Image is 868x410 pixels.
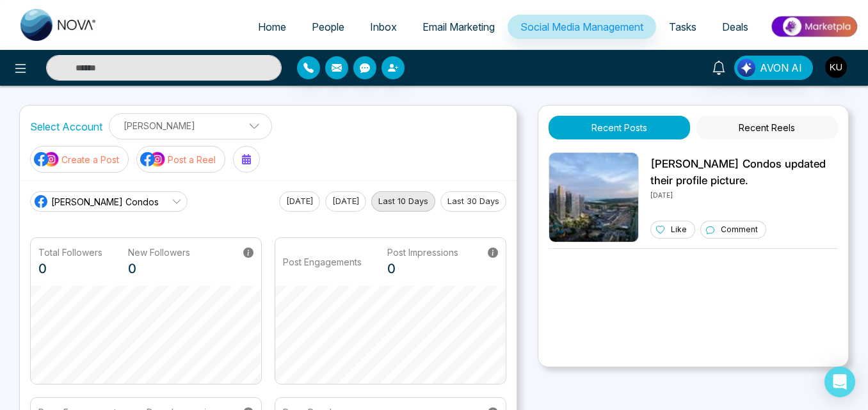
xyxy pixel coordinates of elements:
p: Like [671,224,687,235]
div: Open Intercom Messenger [824,367,855,397]
img: User Avatar [825,56,847,78]
span: Home [258,20,286,33]
img: social-media-icon [140,151,166,168]
a: Social Media Management [508,15,656,39]
p: [PERSON_NAME] Condos updated their profile picture. [650,156,838,189]
p: Comment [721,224,758,235]
p: Create a Post [61,153,119,166]
p: [PERSON_NAME] [117,115,264,136]
img: Lead Flow [737,59,755,77]
p: 0 [128,259,190,278]
p: 0 [387,259,458,278]
button: Last 30 Days [440,191,506,212]
p: [DATE] [650,189,838,200]
button: social-media-iconCreate a Post [30,146,129,173]
a: Inbox [357,15,410,39]
button: [DATE] [279,191,320,212]
span: Social Media Management [520,20,643,33]
img: Market-place.gif [768,12,860,41]
a: Email Marketing [410,15,508,39]
a: Home [245,15,299,39]
p: Total Followers [38,246,102,259]
label: Select Account [30,119,102,134]
p: Post Engagements [283,255,362,269]
button: social-media-iconPost a Reel [136,146,225,173]
a: People [299,15,357,39]
button: [DATE] [325,191,366,212]
span: AVON AI [760,60,802,75]
p: 0 [38,259,102,278]
img: Unable to load img. [549,152,639,242]
button: Last 10 Days [371,191,435,212]
button: AVON AI [734,56,813,80]
p: Post Impressions [387,246,458,259]
img: social-media-icon [34,151,60,168]
button: Recent Posts [549,116,690,139]
span: Deals [722,20,748,33]
span: Tasks [669,20,696,33]
a: Deals [709,15,761,39]
span: People [312,20,344,33]
button: Recent Reels [696,116,838,139]
img: Nova CRM Logo [20,9,97,41]
p: New Followers [128,246,190,259]
span: [PERSON_NAME] Condos [51,195,159,209]
span: Email Marketing [422,20,495,33]
p: Post a Reel [168,153,216,166]
span: Inbox [370,20,397,33]
a: Tasks [656,15,709,39]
